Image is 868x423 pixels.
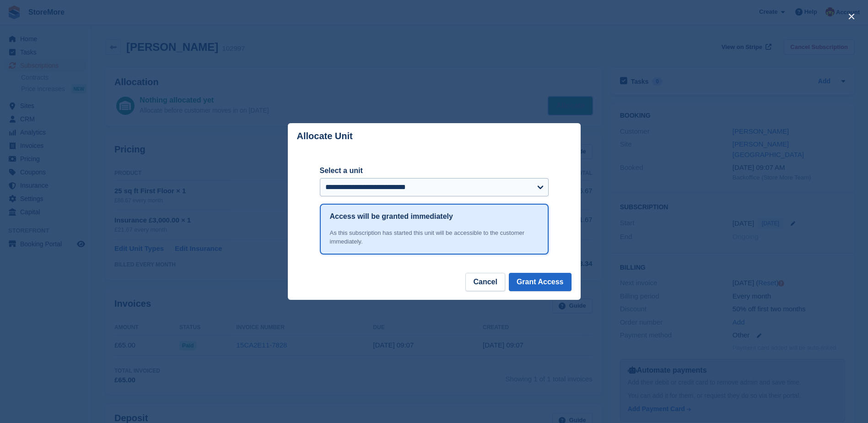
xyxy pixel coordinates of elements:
button: Grant Access [509,273,571,291]
label: Select a unit [320,165,549,176]
button: close [844,9,859,24]
h1: Access will be granted immediately [330,211,453,222]
div: As this subscription has started this unit will be accessible to the customer immediately. [330,228,539,246]
p: Allocate Unit [297,131,353,141]
button: Cancel [465,273,505,291]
